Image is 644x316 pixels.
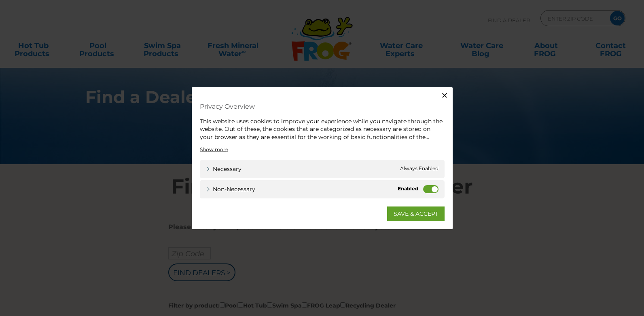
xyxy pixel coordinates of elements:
[200,99,445,113] h4: Privacy Overview
[387,206,445,221] a: SAVE & ACCEPT
[400,165,439,173] span: Always Enabled
[200,117,445,141] div: This website uses cookies to improve your experience while you navigate through the website. Out ...
[206,185,255,194] a: Non-necessary
[200,146,228,153] a: Show more
[206,165,241,173] a: Necessary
